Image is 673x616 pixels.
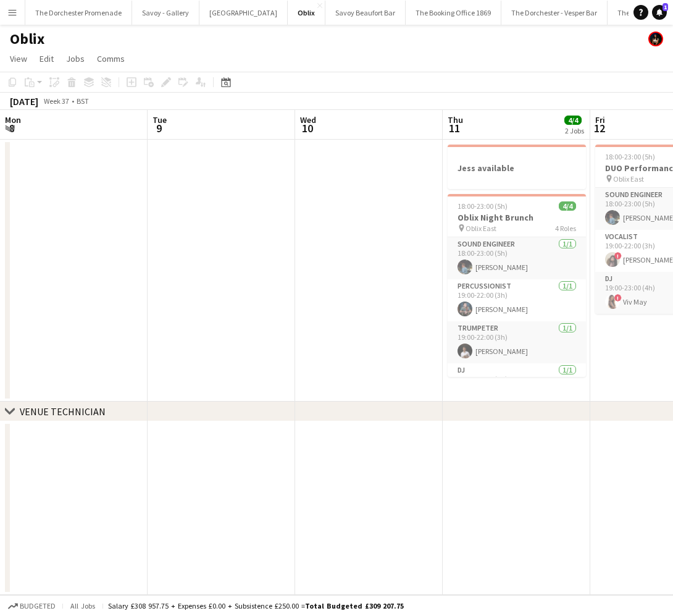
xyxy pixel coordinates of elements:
span: Thu [448,114,463,125]
app-card-role: DJ1/119:00-23:00 (4h) [448,363,586,405]
span: All jobs [68,601,98,610]
span: Oblix East [466,224,496,233]
button: The Dorchester Promenade [25,1,132,25]
app-card-role: Sound Engineer1/118:00-23:00 (5h)[PERSON_NAME] [448,237,586,279]
span: Total Budgeted £309 207.75 [305,601,404,610]
button: Savoy Beaufort Bar [325,1,406,25]
button: The Booking Office 1869 [406,1,501,25]
span: Tue [153,114,167,125]
span: Week 37 [41,96,72,106]
span: 4/4 [559,201,576,211]
div: VENUE TECHNICIAN [20,405,106,418]
span: Edit [40,53,54,64]
span: Mon [5,114,21,125]
div: BST [77,96,89,106]
span: Jobs [66,53,85,64]
span: View [10,53,27,64]
a: View [5,51,32,67]
span: 1 [663,3,668,11]
span: 18:00-23:00 (5h) [605,152,655,161]
a: Comms [92,51,130,67]
app-user-avatar: Helena Debono [648,32,663,46]
span: 9 [151,121,167,135]
button: The Dorchester - Vesper Bar [501,1,608,25]
a: Jobs [61,51,90,67]
button: Budgeted [6,599,57,613]
span: 10 [298,121,316,135]
span: 12 [593,121,605,135]
span: ! [614,294,622,302]
span: 8 [3,121,21,135]
button: Savoy - Gallery [132,1,199,25]
div: Salary £308 957.75 + Expenses £0.00 + Subsistence £250.00 = [108,601,404,610]
span: 4 Roles [555,224,576,233]
span: 11 [446,121,463,135]
a: 1 [652,5,667,20]
div: 2 Jobs [565,126,584,135]
span: Comms [97,53,125,64]
h1: Oblix [10,30,44,48]
a: Edit [35,51,59,67]
button: Oblix [288,1,325,25]
span: Budgeted [20,602,56,610]
app-card-role: Percussionist1/119:00-22:00 (3h)[PERSON_NAME] [448,279,586,321]
app-card-role: Trumpeter1/119:00-22:00 (3h)[PERSON_NAME] [448,321,586,363]
span: Wed [300,114,316,125]
span: ! [614,252,622,259]
app-job-card: 18:00-23:00 (5h)4/4Oblix Night Brunch Oblix East4 RolesSound Engineer1/118:00-23:00 (5h)[PERSON_N... [448,194,586,377]
span: 18:00-23:00 (5h) [458,201,508,211]
h3: Oblix Night Brunch [448,212,586,223]
span: Oblix East [613,174,644,184]
h3: Jess available [448,162,586,174]
span: 4/4 [564,116,582,125]
div: [DATE] [10,95,38,108]
span: Fri [595,114,605,125]
app-job-card: Jess available [448,145,586,189]
button: The Stage [608,1,659,25]
button: [GEOGRAPHIC_DATA] [199,1,288,25]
